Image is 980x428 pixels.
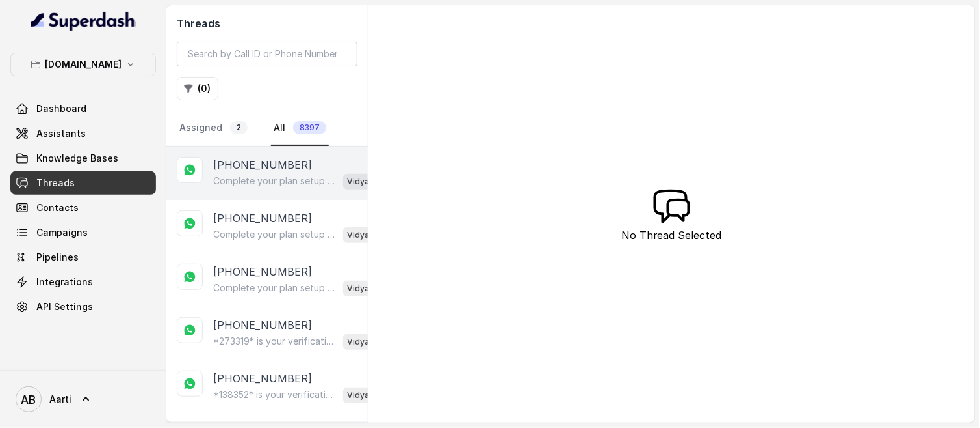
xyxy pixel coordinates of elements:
[36,226,88,239] span: Campaigns
[21,393,36,407] text: AB
[347,335,369,349] p: Vidya
[45,57,122,72] p: [DOMAIN_NAME]
[10,53,156,76] button: [DOMAIN_NAME]
[10,122,156,145] a: Assistants
[213,335,338,348] p: *273319* is your verification code. For your security, do not share this code.
[177,111,357,146] nav: Tabs
[177,16,357,31] h2: Threads
[10,196,156,220] a: Contacts
[347,229,369,242] p: Vidya
[177,77,218,100] button: (0)
[213,175,338,188] p: Complete your plan setup You left your membership setup midway. Tap to continue securing your new...
[213,281,338,294] p: Complete your plan setup You left your membership setup midway. Tap to continue securing your new...
[230,121,248,134] span: 2
[177,42,357,66] input: Search by Call ID or Phone Number
[213,371,312,386] p: [PHONE_NUMBER]
[36,152,118,165] span: Knowledge Bases
[36,177,75,190] span: Threads
[213,157,312,173] p: [PHONE_NUMBER]
[36,251,79,264] span: Pipelines
[49,393,71,406] span: Aarti
[36,102,86,115] span: Dashboard
[10,381,156,418] a: Aarti
[213,264,312,279] p: [PHONE_NUMBER]
[10,147,156,170] a: Knowledge Bases
[31,10,136,31] img: light.svg
[36,201,79,214] span: Contacts
[213,210,312,226] p: [PHONE_NUMBER]
[177,111,250,146] a: Assigned2
[10,97,156,121] a: Dashboard
[10,221,156,244] a: Campaigns
[36,300,93,313] span: API Settings
[213,388,338,401] p: *138352* is your verification code. For your security, do not share this code.
[347,282,369,295] p: Vidya
[347,175,369,188] p: Vidya
[293,121,326,134] span: 8397
[347,389,369,402] p: Vidya
[621,227,722,243] p: No Thread Selected
[10,270,156,294] a: Integrations
[10,171,156,195] a: Threads
[213,317,312,333] p: [PHONE_NUMBER]
[36,127,86,140] span: Assistants
[10,295,156,319] a: API Settings
[213,228,338,241] p: Complete your plan setup You left your membership setup midway. Tap to continue securing your new...
[271,111,329,146] a: All8397
[36,276,93,289] span: Integrations
[10,246,156,269] a: Pipelines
